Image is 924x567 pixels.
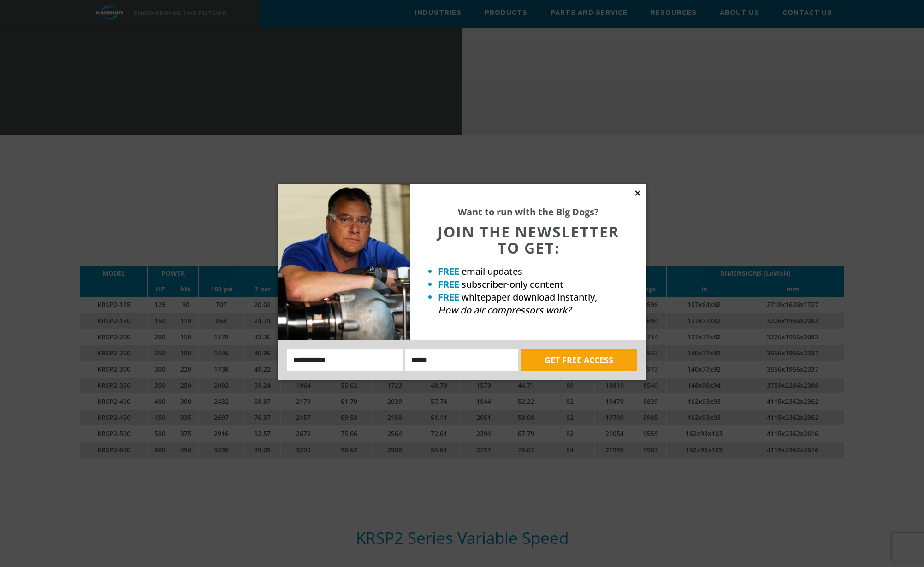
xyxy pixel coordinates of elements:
button: Close [634,189,642,197]
button: GET FREE ACCESS [521,349,637,371]
span: email updates [462,265,522,278]
strong: Want to run with the Big Dogs? [458,206,599,218]
span: whitepaper download instantly, [462,291,597,303]
input: Name: [287,349,403,371]
strong: FREE [438,265,459,278]
span: subscriber-only content [462,278,563,290]
input: Email [405,349,518,371]
strong: FREE [438,278,459,290]
em: How do air compressors work? [438,304,571,316]
span: JOIN THE NEWSLETTER TO GET: [438,222,619,258]
strong: FREE [438,291,459,303]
